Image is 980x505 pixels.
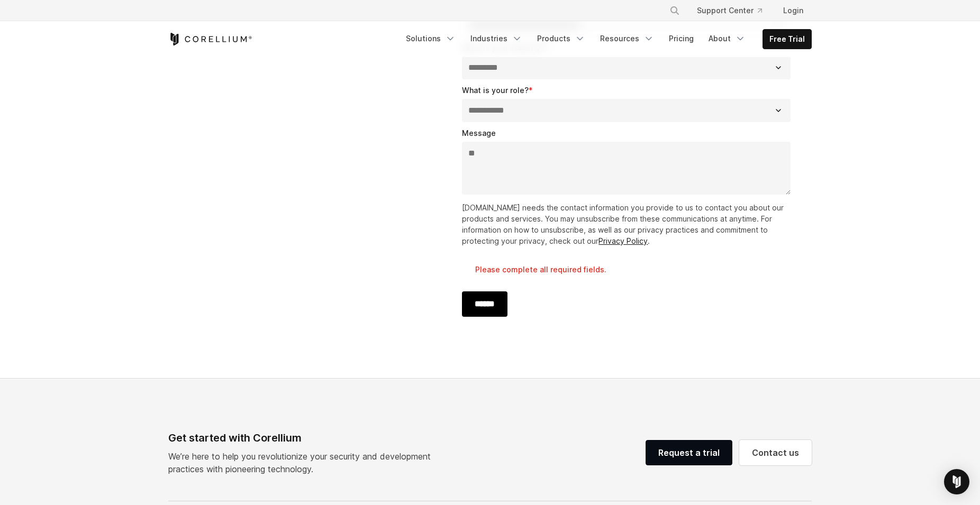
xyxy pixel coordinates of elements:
[464,29,529,48] a: Industries
[400,29,812,49] div: Navigation Menu
[475,264,795,275] label: Please complete all required fields.
[462,86,529,95] span: What is your role?
[944,469,969,494] div: Open Intercom Messenger
[598,236,648,245] a: Privacy Policy
[646,440,732,465] a: Request a trial
[168,33,252,45] a: Corellium Home
[400,29,462,48] a: Solutions
[168,450,439,475] p: We’re here to help you revolutionize your security and development practices with pioneering tech...
[763,30,811,49] a: Free Trial
[168,430,439,446] div: Get started with Corellium
[462,128,496,137] span: Message
[663,29,700,48] a: Pricing
[657,1,812,20] div: Navigation Menu
[594,29,660,48] a: Resources
[702,29,752,48] a: About
[775,1,812,20] a: Login
[531,29,592,48] a: Products
[462,202,795,246] p: [DOMAIN_NAME] needs the contact information you provide to us to contact you about our products a...
[688,1,770,20] a: Support Center
[739,440,812,465] a: Contact us
[665,1,684,20] button: Search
